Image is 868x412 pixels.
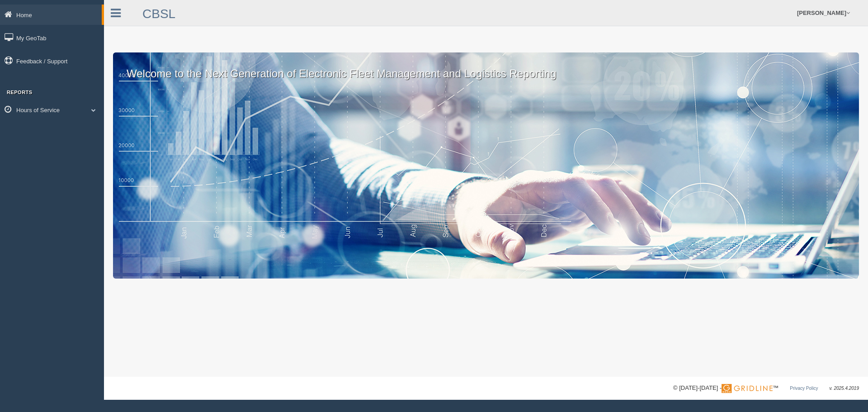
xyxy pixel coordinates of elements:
[113,52,859,81] p: Welcome to the Next Generation of Electronic Fleet Management and Logistics Reporting
[142,7,175,21] a: CBSL
[722,384,773,393] img: Gridline
[830,386,859,391] span: v. 2025.4.2019
[790,386,818,391] a: Privacy Policy
[673,384,859,393] div: © [DATE]-[DATE] - ™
